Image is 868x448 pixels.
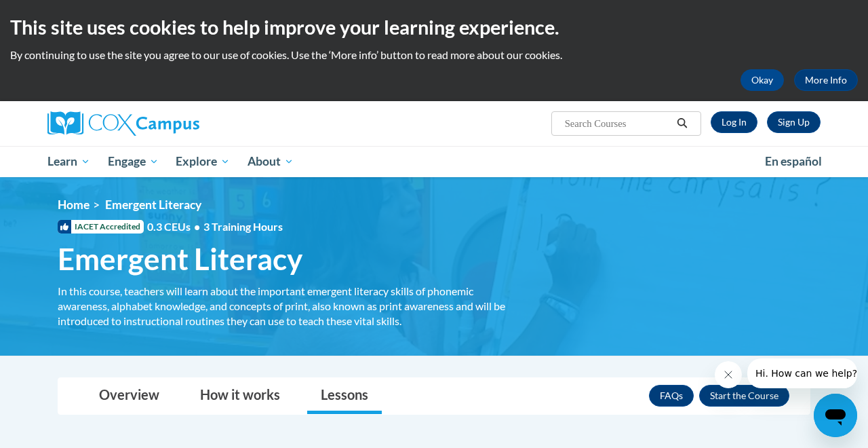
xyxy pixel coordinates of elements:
[10,14,858,41] h2: This site uses cookies to help improve your learning experience.
[672,115,692,132] button: Search
[756,147,831,176] a: En español
[747,358,857,388] iframe: Message from company
[58,198,90,212] a: Home
[85,378,173,414] a: Overview
[194,220,200,233] span: •
[58,220,144,234] span: IACET Accredited
[307,378,382,414] a: Lessons
[699,385,789,407] button: Enroll
[99,146,167,177] a: Engage
[147,219,283,234] span: 0.3 CEUs
[186,378,294,414] a: How it works
[765,154,822,168] span: En español
[47,111,292,136] a: Cox Campus
[248,153,294,170] span: About
[167,146,239,177] a: Explore
[711,111,757,133] a: Log In
[649,385,694,407] a: FAQs
[58,241,302,277] span: Emergent Literacy
[767,111,821,133] a: Register
[108,153,159,170] span: Engage
[715,361,742,388] iframe: Close message
[47,153,90,170] span: Learn
[37,146,831,177] div: Main menu
[176,153,230,170] span: Explore
[564,115,672,132] input: Search Courses
[794,69,858,91] a: More Info
[58,284,526,329] div: In this course, teachers will learn about the important emergent literacy skills of phonemic awar...
[239,146,302,177] a: About
[47,111,199,136] img: Cox Campus
[39,146,99,177] a: Learn
[741,69,784,91] button: Okay
[814,394,857,437] iframe: Button to launch messaging window
[105,198,201,212] span: Emergent Literacy
[203,220,283,233] span: 3 Training Hours
[10,48,858,62] p: By continuing to use the site you agree to our use of cookies. Use the ‘More info’ button to read...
